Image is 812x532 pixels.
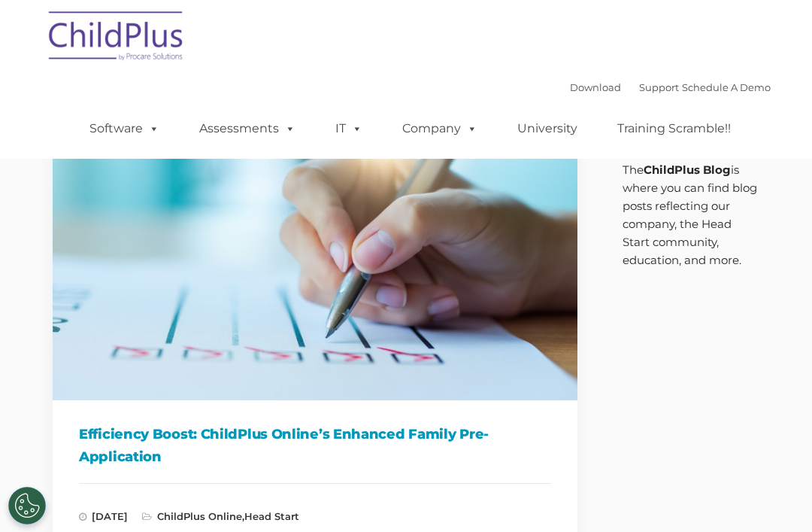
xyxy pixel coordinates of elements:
[682,81,771,93] a: Schedule A Demo
[320,114,377,144] a: IT
[644,163,731,177] strong: ChildPlus Blog
[79,510,128,522] span: [DATE]
[570,81,621,93] a: Download
[184,114,311,144] a: Assessments
[157,510,242,522] a: ChildPlus Online
[41,1,192,76] img: ChildPlus by Procare Solutions
[502,114,592,144] a: University
[639,81,679,93] a: Support
[387,114,492,144] a: Company
[244,510,299,522] a: Head Start
[623,161,760,269] p: The is where you can find blog posts reflecting our company, the Head Start community, education,...
[79,423,551,468] h1: Efficiency Boost: ChildPlus Online’s Enhanced Family Pre-Application
[142,510,299,522] span: ,
[74,114,174,144] a: Software
[8,487,46,524] button: Cookies Settings
[53,105,577,400] img: Efficiency Boost: ChildPlus Online's Enhanced Family Pre-Application Process - Streamlining Appli...
[602,114,746,144] a: Training Scramble!!
[570,81,771,93] font: |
